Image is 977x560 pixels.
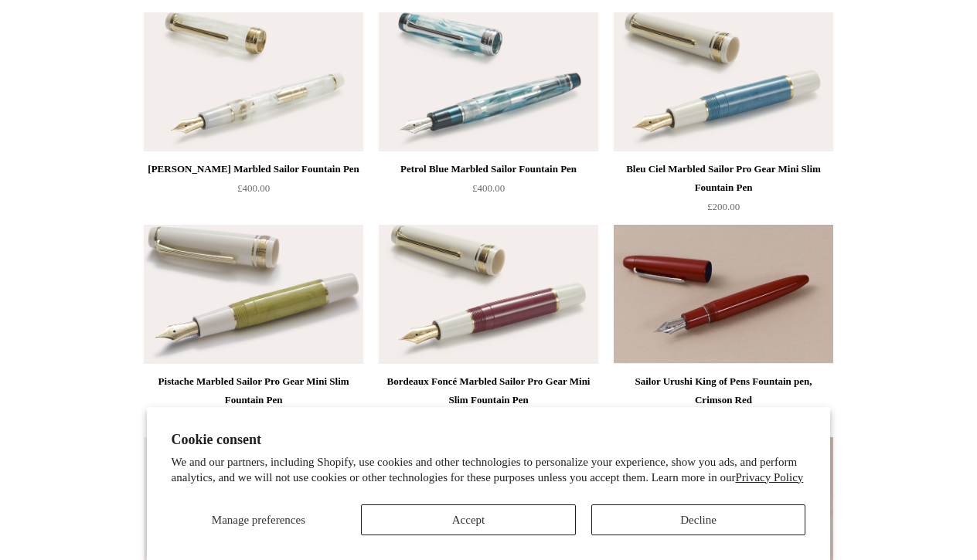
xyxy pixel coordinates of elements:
[379,12,598,151] img: Petrol Blue Marbled Sailor Fountain Pen
[614,225,833,364] a: Sailor Urushi King of Pens Fountain pen, Crimson Red Sailor Urushi King of Pens Fountain pen, Cri...
[472,182,505,194] span: £400.00
[144,225,363,364] a: Pistache Marbled Sailor Pro Gear Mini Slim Fountain Pen Pistache Marbled Sailor Pro Gear Mini Sli...
[172,504,346,535] button: Manage preferences
[144,372,363,436] a: Pistache Marbled Sailor Pro Gear Mini Slim Fountain Pen £200.00
[618,372,829,409] div: Sailor Urushi King of Pens Fountain pen, Crimson Red
[735,471,803,484] a: Privacy Policy
[144,12,363,151] a: Pearl White Marbled Sailor Fountain Pen Pearl White Marbled Sailor Fountain Pen
[383,372,594,409] div: Bordeaux Foncé Marbled Sailor Pro Gear Mini Slim Fountain Pen
[237,182,270,194] span: £400.00
[361,504,576,535] button: Accept
[379,12,598,151] a: Petrol Blue Marbled Sailor Fountain Pen Petrol Blue Marbled Sailor Fountain Pen
[614,12,833,151] img: Bleu Ciel Marbled Sailor Pro Gear Mini Slim Fountain Pen
[379,225,598,364] img: Bordeaux Foncé Marbled Sailor Pro Gear Mini Slim Fountain Pen
[591,504,806,535] button: Decline
[148,160,359,178] div: [PERSON_NAME] Marbled Sailor Fountain Pen
[172,432,806,448] h2: Cookie consent
[144,225,363,364] img: Pistache Marbled Sailor Pro Gear Mini Slim Fountain Pen
[614,12,833,151] a: Bleu Ciel Marbled Sailor Pro Gear Mini Slim Fountain Pen Bleu Ciel Marbled Sailor Pro Gear Mini S...
[212,514,305,526] span: Manage preferences
[614,225,833,364] img: Sailor Urushi King of Pens Fountain pen, Crimson Red
[144,12,363,151] img: Pearl White Marbled Sailor Fountain Pen
[144,160,363,223] a: [PERSON_NAME] Marbled Sailor Fountain Pen £400.00
[379,160,598,223] a: Petrol Blue Marbled Sailor Fountain Pen £400.00
[383,160,594,178] div: Petrol Blue Marbled Sailor Fountain Pen
[618,160,829,197] div: Bleu Ciel Marbled Sailor Pro Gear Mini Slim Fountain Pen
[172,455,806,485] p: We and our partners, including Shopify, use cookies and other technologies to personalize your ex...
[148,372,359,409] div: Pistache Marbled Sailor Pro Gear Mini Slim Fountain Pen
[614,160,833,223] a: Bleu Ciel Marbled Sailor Pro Gear Mini Slim Fountain Pen £200.00
[707,201,740,212] span: £200.00
[379,225,598,364] a: Bordeaux Foncé Marbled Sailor Pro Gear Mini Slim Fountain Pen Bordeaux Foncé Marbled Sailor Pro G...
[379,372,598,436] a: Bordeaux Foncé Marbled Sailor Pro Gear Mini Slim Fountain Pen £200.00
[614,372,833,436] a: Sailor Urushi King of Pens Fountain pen, Crimson Red £1,800.00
